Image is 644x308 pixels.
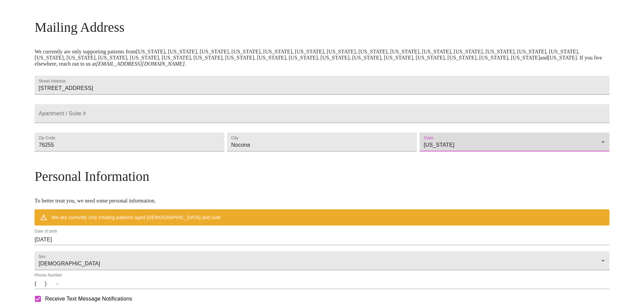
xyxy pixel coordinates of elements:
span: Receive Text Message Notifications [45,295,132,303]
div: We are currently only treating patients aged [DEMOGRAPHIC_DATA] and over [51,211,221,223]
div: [US_STATE] [420,133,609,151]
h3: Personal Information [35,168,609,184]
p: We currently are only supporting patients from [US_STATE], [US_STATE], [US_STATE], [US_STATE], [U... [35,49,609,67]
div: [DEMOGRAPHIC_DATA] [35,251,609,270]
p: To better treat you, we need some personal information. [35,198,609,204]
em: [EMAIL_ADDRESS][DOMAIN_NAME] [96,61,185,67]
h3: Mailing Address [35,19,609,35]
label: Phone Number [35,274,62,278]
label: Date of birth [35,230,57,234]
